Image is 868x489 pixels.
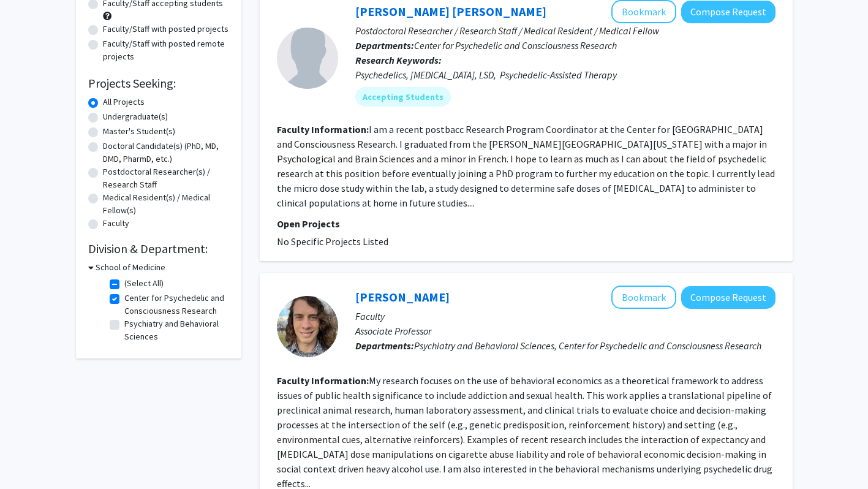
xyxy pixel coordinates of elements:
[355,309,776,324] p: Faculty
[414,39,617,51] span: Center for Psychedelic and Consciousness Research
[103,23,228,36] label: Faculty/Staff with posted projects
[355,4,546,19] a: [PERSON_NAME] [PERSON_NAME]
[277,123,369,135] b: Faculty Information:
[88,241,229,256] h2: Division & Department:
[355,39,414,51] b: Departments:
[355,54,442,66] b: Research Keywords:
[355,289,450,305] a: [PERSON_NAME]
[277,123,775,209] fg-read-more: I am a recent postbacc Research Program Coordinator at the Center for [GEOGRAPHIC_DATA] and Consc...
[681,1,776,23] button: Compose Request to Matthew Nielsen Dick
[124,292,226,317] label: Center for Psychedelic and Consciousness Research
[9,434,52,480] iframe: Chat
[103,96,145,108] label: All Projects
[124,317,226,343] label: Psychiatry and Behavioral Sciences
[277,235,388,248] span: No Specific Projects Listed
[88,76,229,91] h2: Projects Seeking:
[611,286,676,309] button: Add Justin Strickland to Bookmarks
[355,339,414,352] b: Departments:
[277,374,369,387] b: Faculty Information:
[681,286,776,309] button: Compose Request to Justin Strickland
[103,217,129,230] label: Faculty
[124,277,164,290] label: (Select All)
[355,67,776,82] div: Psychedelics, [MEDICAL_DATA], LSD, Psychedelic-Assisted Therapy
[103,165,229,191] label: Postdoctoral Researcher(s) / Research Staff
[355,23,776,38] p: Postdoctoral Researcher / Research Staff / Medical Resident / Medical Fellow
[103,191,229,217] label: Medical Resident(s) / Medical Fellow(s)
[103,125,175,138] label: Master's Student(s)
[355,87,451,107] mat-chip: Accepting Students
[103,110,168,123] label: Undergraduate(s)
[414,339,761,352] span: Psychiatry and Behavioral Sciences, Center for Psychedelic and Consciousness Research
[96,261,165,274] h3: School of Medicine
[103,140,229,165] label: Doctoral Candidate(s) (PhD, MD, DMD, PharmD, etc.)
[355,324,776,338] p: Associate Professor
[277,216,776,231] p: Open Projects
[103,37,229,63] label: Faculty/Staff with posted remote projects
